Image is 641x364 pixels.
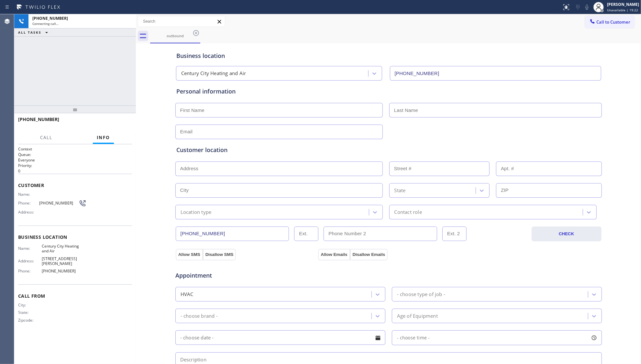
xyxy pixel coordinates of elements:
[397,291,445,298] div: - choose type of job -
[175,161,383,176] input: Address
[585,16,635,28] button: Call to Customer
[42,244,86,254] span: Century City Heating and Air
[42,269,86,273] span: [PHONE_NUMBER]
[36,131,56,144] button: Call
[18,201,39,205] span: Phone:
[203,249,236,260] button: Disallow SMS
[40,135,52,140] span: Call
[176,249,203,260] button: Allow SMS
[18,116,59,122] span: [PHONE_NUMBER]
[18,303,42,307] span: City:
[93,131,114,144] button: Info
[496,183,602,198] input: ZIP
[151,33,200,38] div: outbound
[596,19,630,25] span: Call to Customer
[18,293,132,299] span: Call From
[175,125,383,139] input: Email
[607,8,638,12] span: Unavailable | 19:22
[32,16,68,21] span: [PHONE_NUMBER]
[42,256,86,266] span: [STREET_ADDRESS][PERSON_NAME]
[18,318,42,323] span: Zipcode:
[607,2,639,7] div: [PERSON_NAME]
[175,183,383,198] input: City
[14,28,54,36] button: ALL TASKS
[18,246,42,251] span: Name:
[175,330,385,345] input: - choose date -
[181,208,212,216] div: Location type
[97,135,110,140] span: Info
[389,161,490,176] input: Street #
[442,226,467,241] input: Ext. 2
[18,146,132,152] h1: Context
[397,312,438,320] div: Age of Equipment
[324,226,437,241] input: Phone Number 2
[18,157,132,163] p: Everyone
[390,66,601,81] input: Phone Number
[176,146,601,154] div: Customer location
[496,161,602,176] input: Apt. #
[175,271,317,280] span: Appointment
[18,234,132,240] span: Business location
[394,208,422,216] div: Contact role
[18,210,42,215] span: Address:
[389,103,602,117] input: Last Name
[176,226,289,241] input: Phone Number
[181,312,218,320] div: - choose brand -
[18,269,42,273] span: Phone:
[397,335,430,341] span: - choose time -
[18,192,42,197] span: Name:
[394,187,406,194] div: State
[138,16,225,27] input: Search
[532,226,602,241] button: CHECK
[582,3,591,12] button: Mute
[18,30,41,35] span: ALL TASKS
[176,51,601,60] div: Business location
[18,310,42,315] span: State:
[18,152,132,157] h2: Queue:
[318,249,350,260] button: Allow Emails
[175,103,383,117] input: First Name
[294,226,318,241] input: Ext.
[32,21,59,26] span: Connecting call…
[350,249,388,260] button: Disallow Emails
[181,70,246,77] div: Century City Heating and Air
[18,168,132,174] p: 0
[181,291,193,298] div: HVAC
[18,182,132,188] span: Customer
[176,87,601,96] div: Personal information
[18,163,132,168] h2: Priority:
[18,259,42,263] span: Address:
[39,201,79,205] span: [PHONE_NUMBER]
